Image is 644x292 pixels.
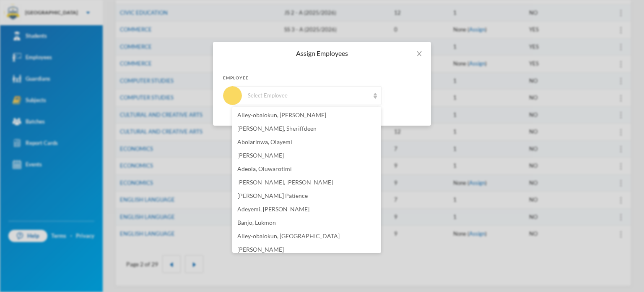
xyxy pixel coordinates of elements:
[248,92,369,100] div: Select Employee
[237,192,308,199] span: [PERSON_NAME] Patience
[416,50,423,57] i: icon: close
[237,152,284,159] span: [PERSON_NAME]
[237,205,309,213] span: Adeyemi, [PERSON_NAME]
[223,49,421,58] div: Assign Employees
[237,179,333,186] span: [PERSON_NAME], [PERSON_NAME]
[237,232,340,239] span: Alley-obalokun, [GEOGRAPHIC_DATA]
[237,165,292,172] span: Adeola, Oluwarotimi
[237,219,276,226] span: Banjo, Lukmon
[237,125,317,132] span: [PERSON_NAME], Sheriffdeen
[237,246,284,253] span: [PERSON_NAME]
[223,86,242,105] img: EMPLOYEE
[408,42,431,66] button: Close
[237,111,326,118] span: Alley-obalokun, [PERSON_NAME]
[223,75,421,81] div: Employee
[237,138,292,145] span: Abolarinwa, Olayemi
